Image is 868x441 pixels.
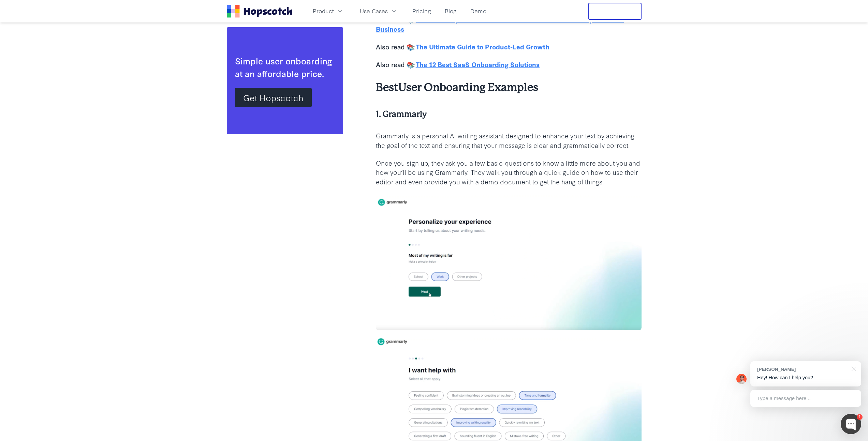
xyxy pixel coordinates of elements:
div: Simple user onboarding at an affordable price. [235,55,335,80]
a: The Ultimate Guide to Product-Led Growth [416,42,549,51]
div: [PERSON_NAME] [757,366,848,372]
b: Also read 📚 [376,42,414,51]
a: The 12 Best SaaS Onboarding Solutions [416,60,540,69]
b: Also read 📚 [376,60,414,69]
a: Pricing [410,5,434,17]
button: Free Trial [588,3,642,20]
a: The Most Important 17 SaaS Metrics to Measure and Improve Your Business [376,15,624,33]
p: Hey! How can I help you? [757,374,854,381]
button: Use Cases [356,5,401,17]
p: Grammarly is a personal AI writing assistant designed to enhance your text by achieving the goal ... [376,131,642,150]
p: : [376,42,642,51]
button: Product [309,5,348,17]
img: Mark Spera [736,374,747,384]
h4: 1. Grammarly [376,109,642,120]
a: Get Hopscotch [235,88,312,107]
p: : [376,15,642,34]
a: Blog [442,5,459,17]
a: Home [227,5,292,18]
h3: Best [376,80,642,95]
span: Product [313,7,334,15]
div: Type a message here... [750,390,861,407]
img: user-onboarding-example [376,195,642,330]
span: Use Cases [360,7,388,15]
div: 1 [857,414,863,420]
b: User Onboarding Examples [398,81,538,94]
a: Demo [468,5,489,17]
p: Once you sign up, they ask you a few basic questions to know a little more about you and how you’... [376,158,642,187]
p: : [376,60,642,69]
